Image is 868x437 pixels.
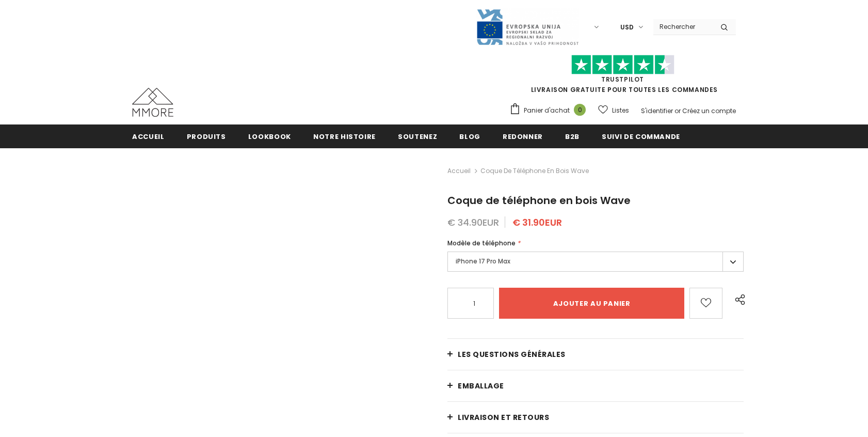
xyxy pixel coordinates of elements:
[447,239,516,247] span: Modèle de téléphone
[447,216,499,229] span: € 34.90EUR
[458,349,566,360] span: Les questions générales
[602,124,680,148] a: Suivi de commande
[503,124,543,148] a: Redonner
[601,75,644,84] a: TrustPilot
[459,132,480,142] span: Blog
[398,132,437,142] span: soutenez
[480,165,589,177] span: Coque de téléphone en bois Wave
[132,132,165,142] span: Accueil
[458,381,504,391] span: EMBALLAGE
[187,124,226,148] a: Produits
[447,165,471,177] a: Accueil
[313,124,376,148] a: Notre histoire
[574,104,586,116] span: 0
[313,132,376,142] span: Notre histoire
[565,124,580,148] a: B2B
[509,103,591,118] a: Panier d'achat 0
[248,124,291,148] a: Lookbook
[571,55,674,75] img: Faites confiance aux étoiles pilotes
[447,339,744,370] a: Les questions générales
[459,124,480,148] a: Blog
[187,132,226,142] span: Produits
[612,105,629,116] span: Listes
[499,288,684,319] input: Ajouter au panier
[524,105,570,116] span: Panier d'achat
[476,22,579,31] a: Javni Razpis
[476,8,579,46] img: Javni Razpis
[447,193,631,208] span: Coque de téléphone en bois Wave
[447,402,744,433] a: Livraison et retours
[682,106,736,115] a: Créez un compte
[398,124,437,148] a: soutenez
[509,59,736,94] span: LIVRAISON GRATUITE POUR TOUTES LES COMMANDES
[512,216,562,229] span: € 31.90EUR
[503,132,543,142] span: Redonner
[565,132,580,142] span: B2B
[447,370,744,401] a: EMBALLAGE
[602,132,680,142] span: Suivi de commande
[598,101,629,119] a: Listes
[132,124,165,148] a: Accueil
[447,252,744,272] label: iPhone 17 Pro Max
[674,106,681,115] span: or
[458,412,549,423] span: Livraison et retours
[641,106,673,115] a: S'identifier
[248,132,291,142] span: Lookbook
[653,19,713,34] input: Search Site
[132,88,173,117] img: Cas MMORE
[620,22,634,33] span: USD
